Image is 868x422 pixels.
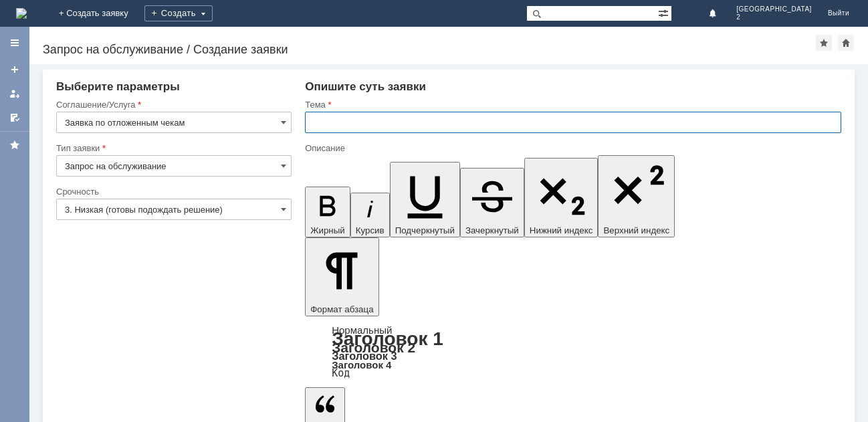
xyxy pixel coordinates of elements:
div: Формат абзаца [305,326,841,378]
div: Тип заявки [56,144,289,152]
a: Заголовок 4 [332,359,391,371]
div: Запрос на обслуживание / Создание заявки [43,43,816,56]
a: Мои согласования [4,107,25,128]
a: Заголовок 3 [332,350,397,362]
img: logo [16,8,27,19]
span: Зачеркнутый [465,225,519,235]
span: Жирный [310,225,345,235]
div: Соглашение/Услуга [56,100,289,109]
span: Подчеркнутый [395,225,455,235]
span: 2 [736,13,812,21]
a: Нормальный [332,324,392,336]
a: Код [332,367,350,379]
div: Создать [144,5,213,21]
div: Добавить в избранное [816,35,832,51]
button: Зачеркнутый [460,168,524,237]
span: Выберите параметры [56,80,180,93]
span: Расширенный поиск [658,6,671,19]
div: Срочность [56,187,289,196]
div: Тема [305,100,839,109]
button: Жирный [305,187,350,237]
button: Подчеркнутый [390,162,460,237]
div: Описание [305,144,839,152]
span: Курсив [356,225,385,235]
div: Сделать домашней страницей [838,35,854,51]
a: Создать заявку [4,59,25,80]
button: Курсив [350,193,390,237]
span: Опишите суть заявки [305,80,426,93]
span: Верхний индекс [603,225,669,235]
a: Перейти на домашнюю страницу [16,8,27,19]
span: Нижний индекс [530,225,593,235]
span: Формат абзаца [310,304,373,314]
a: Заголовок 1 [332,328,443,349]
a: Заголовок 2 [332,340,415,355]
span: [GEOGRAPHIC_DATA] [736,5,812,13]
button: Формат абзаца [305,237,378,316]
button: Верхний индекс [598,155,675,237]
a: Мои заявки [4,83,25,104]
button: Нижний индекс [524,158,599,237]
